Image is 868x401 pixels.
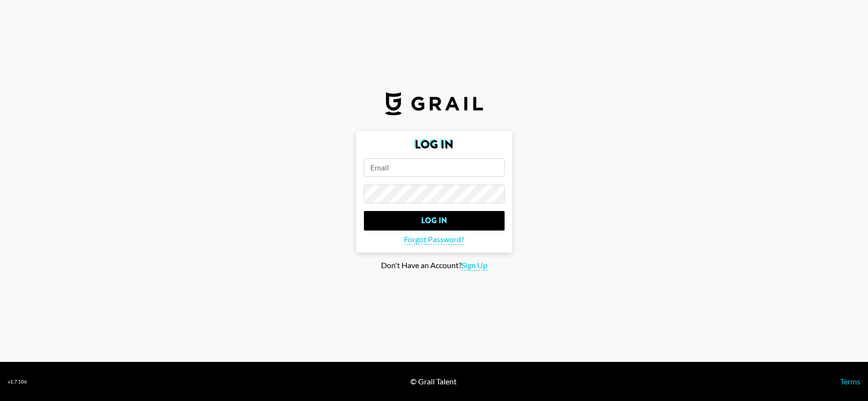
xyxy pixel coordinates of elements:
[385,92,483,115] img: Grail Talent Logo
[462,260,487,271] span: Sign Up
[364,211,505,231] input: Log In
[8,379,27,385] div: v 1.7.106
[404,234,464,245] span: Forgot Password?
[8,260,860,271] div: Don't Have an Account?
[364,158,505,177] input: Email
[840,377,860,386] a: Terms
[410,377,457,386] div: © Grail Talent
[364,139,505,150] h2: Log In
